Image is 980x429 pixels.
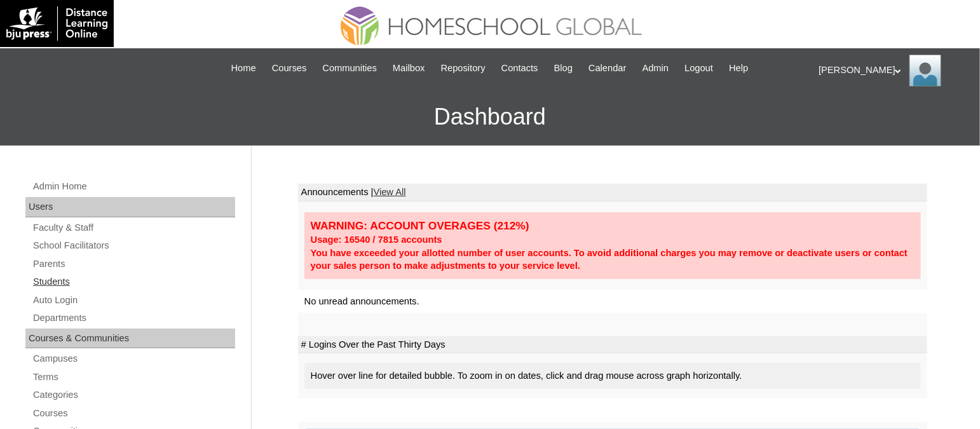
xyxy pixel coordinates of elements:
a: Students [32,274,235,290]
td: No unread announcements. [298,290,927,313]
a: Admin [636,61,676,76]
a: Blog [548,61,579,76]
img: Leslie Samaniego [909,55,941,86]
a: Mailbox [386,61,432,76]
a: Admin Home [32,179,235,194]
a: Auto Login [32,292,235,308]
strong: Usage: 16540 / 7815 accounts [311,235,442,245]
span: Logout [684,61,713,76]
span: Repository [441,61,486,76]
a: Communities [316,61,383,76]
a: View All [374,187,406,197]
a: Contacts [495,61,545,76]
span: Courses [272,61,307,76]
span: Admin [643,61,669,76]
a: Courses [32,405,235,421]
div: Courses & Communities [25,329,235,349]
a: Help [723,61,754,76]
div: You have exceeded your allotted number of user accounts. To avoid additional charges you may remo... [311,247,915,273]
div: [PERSON_NAME] [819,55,967,86]
a: Repository [435,61,492,76]
td: Announcements | [298,184,927,201]
span: Contacts [501,61,538,76]
span: Mailbox [393,61,425,76]
a: School Facilitators [32,238,235,254]
a: Courses [266,61,313,76]
span: Communities [322,61,377,76]
a: Parents [32,256,235,272]
img: logo-white.png [6,6,107,41]
a: Categories [32,387,235,403]
a: Campuses [32,351,235,367]
a: Calendar [582,61,632,76]
div: Users [25,197,235,217]
a: Faculty & Staff [32,220,235,236]
div: WARNING: ACCOUNT OVERAGES (212%) [311,219,915,233]
span: Home [231,61,256,76]
a: Terms [32,369,235,385]
div: Hover over line for detailed bubble. To zoom in on dates, click and drag mouse across graph horiz... [304,363,921,389]
span: Calendar [589,61,626,76]
a: Home [225,61,262,76]
td: # Logins Over the Past Thirty Days [298,336,927,354]
a: Departments [32,310,235,326]
a: Logout [678,61,719,76]
span: Blog [554,61,573,76]
h3: Dashboard [6,88,974,146]
span: Help [729,61,748,76]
